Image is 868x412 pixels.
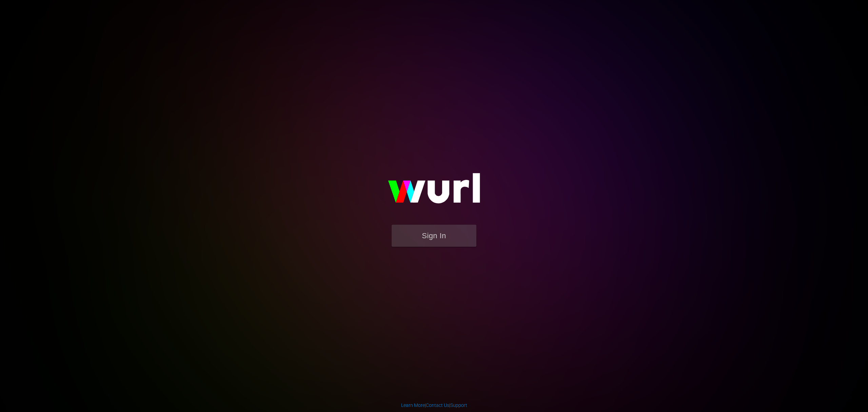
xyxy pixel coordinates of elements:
a: Learn More [401,402,425,408]
img: wurl-logo-on-black-223613ac3d8ba8fe6dc639794a292ebdb59501304c7dfd60c99c58986ef67473.svg [366,158,502,224]
button: Sign In [392,225,476,247]
div: | | [401,402,467,409]
a: Support [450,402,467,408]
a: Contact Us [426,402,449,408]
